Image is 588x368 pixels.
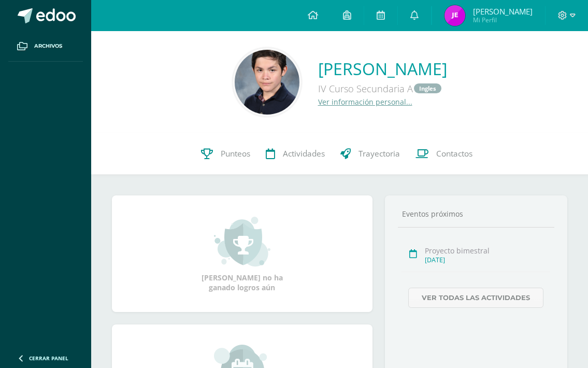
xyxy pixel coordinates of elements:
a: Actividades [258,133,333,175]
span: Cerrar panel [29,355,68,362]
a: Punteos [193,133,258,175]
a: Trayectoria [333,133,408,175]
a: Ingles [414,83,441,93]
img: a5f9f3db2838825a22a0fb84ee8651b3.png [235,50,299,115]
span: [PERSON_NAME] [473,6,533,17]
a: Archivos [8,31,83,62]
div: IV Curso Secundaria A [318,80,447,97]
img: achievement_small.png [214,216,270,267]
a: [PERSON_NAME] [318,58,447,80]
span: Trayectoria [358,148,400,159]
div: [DATE] [425,256,550,264]
div: Proyecto bimestral [425,246,550,256]
div: [PERSON_NAME] no ha ganado logros aún [190,216,294,292]
span: Mi Perfil [473,16,533,24]
a: Contactos [408,133,480,175]
span: Contactos [436,148,472,159]
span: Actividades [283,148,325,159]
div: Eventos próximos [398,209,554,219]
a: Ver todas las actividades [408,288,543,308]
span: Archivos [34,42,62,50]
img: 2c90a7ac9f0580dfd8d3fd9fa9d2981a.png [444,5,465,26]
span: Punteos [221,148,250,159]
a: Ver información personal... [318,97,412,107]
